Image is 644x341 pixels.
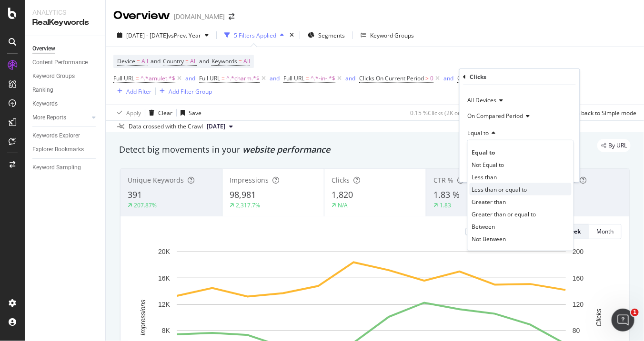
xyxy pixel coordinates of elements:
button: Keyword Groups [357,28,418,43]
div: 5 Filters Applied [234,31,276,39]
span: All [243,55,250,68]
button: and [443,74,453,83]
span: 2025 Sep. 4th [207,122,225,131]
span: 0 [430,72,433,85]
span: All Devices [468,96,497,104]
div: Content Performance [32,58,88,68]
span: ^.*-in-.*$ [311,72,335,85]
a: Keywords Explorer [32,131,99,141]
span: Greater than or equal to [472,210,536,218]
div: Apply [126,109,141,117]
button: Apply [113,105,141,120]
div: Clear [158,109,172,117]
span: Full URL [283,74,304,82]
a: More Reports [32,113,89,123]
span: Less than or equal to [472,185,527,193]
text: 160 [573,274,584,282]
button: Month [589,224,622,239]
div: More Reports [32,113,66,123]
span: Less than [472,173,497,181]
button: and [185,74,195,83]
a: Keyword Groups [32,71,99,81]
button: Clear [145,105,172,120]
button: 5 Filters Applied [221,28,288,43]
text: 12K [158,301,171,308]
text: Clicks [595,309,603,326]
span: = [221,74,225,82]
text: 200 [573,248,584,255]
div: 0.15 % Clicks ( 2K on 1M ) [410,109,473,117]
span: = [136,74,139,82]
button: [DATE] [203,121,237,132]
div: and [345,74,355,82]
span: and [151,57,161,65]
span: 391 [128,189,142,200]
button: Segments [304,28,349,43]
div: Overview [113,8,170,24]
span: = [306,74,309,82]
span: > [425,74,429,82]
button: Add Filter Group [156,86,212,97]
button: Add Filter [113,86,151,97]
button: and [345,74,355,83]
span: By URL [608,143,627,148]
span: All [190,55,197,68]
span: Segments [318,31,345,39]
div: RealKeywords [32,17,98,28]
span: and [199,57,209,65]
button: Cancel [463,165,493,175]
text: 16K [158,274,171,282]
span: Full URL [113,74,134,82]
span: CTR % [433,175,453,185]
span: = [137,57,140,65]
span: ^.*charm.*$ [226,72,260,85]
a: Overview [32,44,99,54]
span: Equal to [472,148,495,156]
span: [DATE] - [DATE] [126,31,168,39]
button: and [270,74,280,83]
span: Clicks On Compared Period [457,74,530,82]
div: and [270,74,280,82]
text: 80 [573,327,580,335]
button: Switch back to Simple mode [559,105,636,120]
div: Keywords [32,99,58,109]
a: Ranking [32,85,99,95]
span: vs Prev. Year [168,31,201,39]
span: Unique Keywords [128,175,184,185]
div: [DOMAIN_NAME] [174,12,225,21]
span: 1 [631,309,639,316]
a: Content Performance [32,58,99,68]
span: On Compared Period [468,111,523,119]
div: and [443,74,453,82]
div: Analytics [32,8,98,17]
div: legacy label [597,139,631,152]
div: arrow-right-arrow-left [229,13,234,20]
div: Keywords Explorer [32,131,80,141]
div: Switch back to Simple mode [563,109,636,117]
a: Keyword Sampling [32,163,99,173]
span: 98,981 [230,189,256,200]
span: Country [163,57,184,65]
div: times [288,30,296,40]
a: Explorer Bookmarks [32,145,99,155]
text: 20K [158,248,171,255]
div: Explorer Bookmarks [32,145,84,155]
span: ^.*amulet.*$ [141,72,175,85]
div: Data crossed with the Crawl [129,122,203,131]
div: and [185,74,195,82]
span: Full URL [199,74,220,82]
span: Clicks [332,175,350,185]
div: Month [596,227,614,235]
span: All [141,55,148,68]
span: Clicks On Current Period [359,74,424,82]
button: [DATE] - [DATE]vsPrev. Year [113,28,212,43]
span: Equal to [468,128,489,136]
span: Not Between [472,234,506,243]
div: Keyword Groups [370,31,414,39]
span: = [239,57,242,65]
div: 207.87% [134,201,157,209]
span: Device [117,57,135,65]
text: 8K [162,327,171,335]
span: Keywords [211,57,237,65]
div: Keyword Groups [32,71,75,81]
